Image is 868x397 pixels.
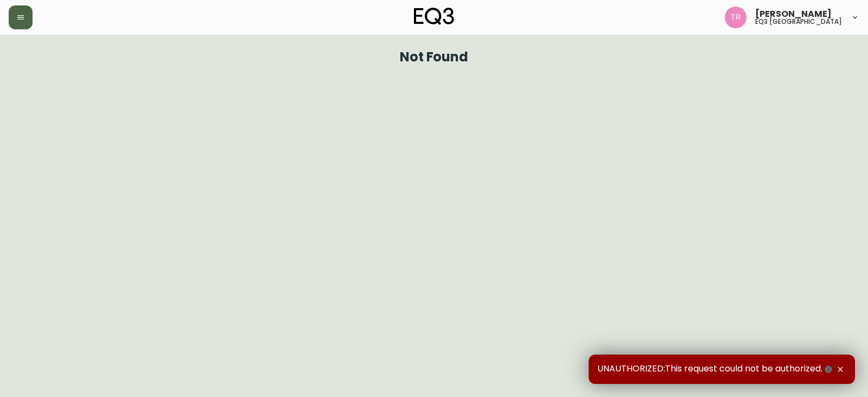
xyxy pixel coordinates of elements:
h5: eq3 [GEOGRAPHIC_DATA] [755,18,842,25]
img: logo [414,8,454,25]
span: [PERSON_NAME] [755,10,832,18]
img: 214b9049a7c64896e5c13e8f38ff7a87 [725,7,746,28]
h1: Not Found [400,52,469,62]
span: UNAUTHORIZED:This request could not be authorized. [597,363,834,375]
